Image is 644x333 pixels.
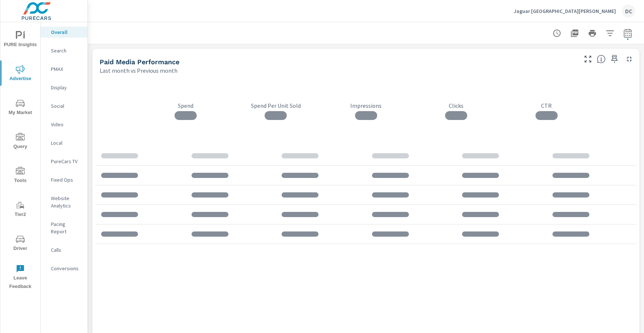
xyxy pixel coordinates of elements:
[41,193,87,211] div: Website Analytics
[51,65,82,73] p: PMAX
[51,47,82,54] p: Search
[41,156,87,167] div: PureCars TV
[321,102,411,109] p: Impressions
[41,244,87,255] div: Calls
[51,158,82,165] p: PureCars TV
[231,102,321,109] p: Spend Per Unit Sold
[567,26,582,41] button: "Export Report to PDF"
[51,265,82,272] p: Conversions
[100,58,179,66] h5: Paid Media Performance
[51,246,82,254] p: Calls
[3,235,38,253] span: Driver
[41,119,87,130] div: Video
[3,264,38,291] span: Leave Feedback
[0,22,40,294] div: nav menu
[411,102,502,109] p: Clicks
[3,31,38,49] span: PURE Insights
[501,102,592,109] p: CTR
[51,139,82,147] p: Local
[3,167,38,185] span: Tools
[51,102,82,110] p: Social
[41,100,87,111] div: Social
[51,220,82,235] p: Pacing Report
[41,63,87,75] div: PMAX
[585,26,600,41] button: Print Report
[3,201,38,219] span: Tier2
[514,8,616,14] p: Jaguar [GEOGRAPHIC_DATA][PERSON_NAME]
[41,263,87,274] div: Conversions
[622,4,635,18] div: DC
[41,27,87,38] div: Overall
[51,176,82,183] p: Fixed Ops
[41,137,87,148] div: Local
[3,133,38,151] span: Query
[51,28,82,36] p: Overall
[140,102,231,109] p: Spend
[51,195,82,209] p: Website Analytics
[603,26,617,41] button: Apply Filters
[41,219,87,237] div: Pacing Report
[51,84,82,91] p: Display
[41,82,87,93] div: Display
[623,53,635,65] button: Minimize Widget
[609,53,620,65] span: Save this to your personalized report
[51,121,82,128] p: Video
[3,99,38,117] span: My Market
[620,26,635,41] button: Select Date Range
[41,45,87,56] div: Search
[597,55,606,63] span: Understand performance metrics over the selected time range.
[582,53,594,65] button: Make Fullscreen
[41,174,87,185] div: Fixed Ops
[100,66,178,75] p: Last month vs Previous month
[3,65,38,83] span: Advertise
